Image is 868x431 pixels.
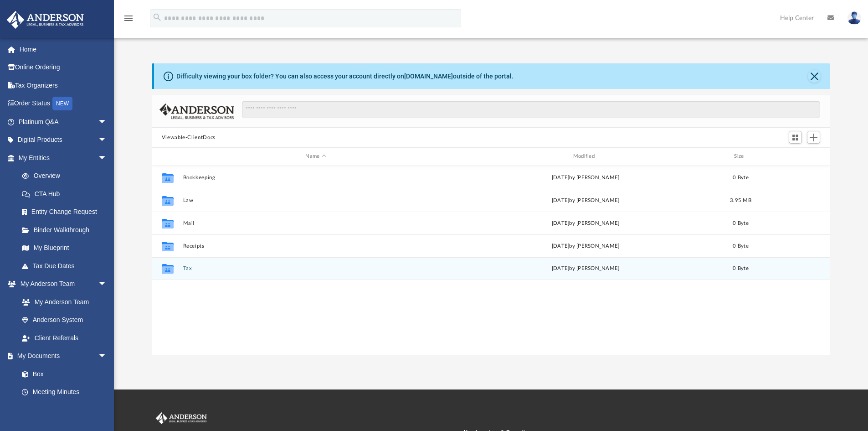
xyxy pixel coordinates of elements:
i: menu [123,13,134,24]
button: Bookkeeping [183,175,448,181]
div: [DATE] by [PERSON_NAME] [452,265,718,273]
span: arrow_drop_down [98,347,116,366]
div: Size [722,152,759,161]
button: Add [807,131,821,144]
button: Receipts [183,243,448,249]
a: My Anderson Team [13,293,112,311]
div: grid [152,166,831,355]
a: Meeting Minutes [13,383,116,401]
a: Client Referrals [13,329,116,347]
button: Law [183,197,448,203]
div: [DATE] by [PERSON_NAME] [452,242,718,250]
span: 3.95 MB [730,197,751,203]
a: [DOMAIN_NAME] [404,73,453,80]
span: arrow_drop_down [98,275,116,294]
span: 0 Byte [733,243,749,248]
a: Overview [13,167,121,185]
div: id [156,152,179,161]
input: Search files and folders [242,101,820,118]
a: Anderson System [13,311,116,329]
a: My Entitiesarrow_drop_down [6,149,121,167]
img: User Pic [847,11,861,25]
div: id [763,152,827,161]
a: CTA Hub [13,185,121,203]
a: Tax Organizers [6,76,121,94]
span: 0 Byte [733,266,749,271]
span: arrow_drop_down [98,113,116,131]
a: Tax Due Dates [13,257,121,275]
a: Digital Productsarrow_drop_down [6,131,121,149]
div: NEW [52,97,72,110]
div: [DATE] by [PERSON_NAME] [452,173,718,182]
span: arrow_drop_down [98,149,116,167]
a: Entity Change Request [13,203,121,221]
a: Online Ordering [6,58,121,77]
div: [DATE] by [PERSON_NAME] [452,219,718,227]
img: Anderson Advisors Platinum Portal [154,412,209,424]
a: menu [123,17,134,24]
a: My Anderson Teamarrow_drop_down [6,275,116,293]
a: Box [13,365,112,383]
div: Modified [452,152,719,161]
a: Order StatusNEW [6,94,121,113]
div: Difficulty viewing your box folder? You can also access your account directly on outside of the p... [176,72,514,81]
div: Name [182,152,448,161]
img: Anderson Advisors Platinum Portal [4,11,87,29]
a: Platinum Q&Aarrow_drop_down [6,113,121,131]
span: arrow_drop_down [98,131,116,150]
a: My Blueprint [13,239,116,257]
button: Close [808,70,821,83]
button: Switch to Grid View [789,131,802,144]
button: Tax [183,265,448,271]
button: Viewable-ClientDocs [162,134,216,142]
button: Mail [183,220,448,226]
a: Binder Walkthrough [13,221,121,239]
a: My Documentsarrow_drop_down [6,347,116,365]
span: 0 Byte [733,220,749,225]
a: Home [6,40,121,58]
div: [DATE] by [PERSON_NAME] [452,196,718,204]
i: search [152,12,162,22]
span: 0 Byte [733,175,749,180]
